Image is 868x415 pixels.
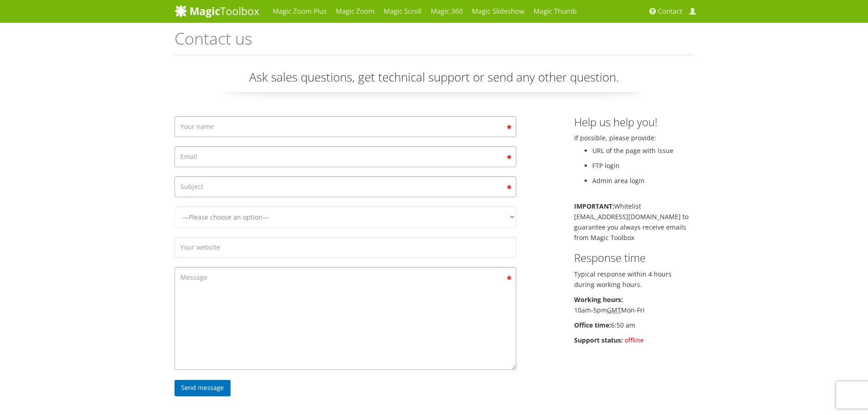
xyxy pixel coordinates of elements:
li: FTP login [592,160,694,171]
input: Send message [175,380,231,396]
div: If possible, please provide: [567,116,701,350]
li: Admin area login [592,175,694,186]
p: Typical response within 4 hours during working hours. [574,269,694,290]
p: 10am-5pm Mon-Fri [574,294,694,315]
img: MagicToolbox.com - Image tools for your website [175,4,259,18]
b: IMPORTANT: [574,202,614,210]
p: Ask sales questions, get technical support or send any other question. [175,69,694,92]
form: Contact form [175,116,516,401]
input: Subject [175,176,516,197]
span: Contact [658,7,683,16]
p: Whitelist [EMAIL_ADDRESS][DOMAIN_NAME] to guarantee you always receive emails from Magic Toolbox [574,201,694,243]
h3: Response time [574,252,694,264]
b: Office time: [574,321,611,329]
p: 6:50 am [574,320,694,330]
b: Support status: [574,336,623,344]
b: Working hours: [574,295,623,304]
input: Your website [175,237,516,258]
li: URL of the page with issue [592,145,694,156]
span: offline [625,336,644,344]
h3: Help us help you! [574,116,694,128]
input: Email [175,146,516,167]
input: Your name [175,116,516,137]
acronym: Greenwich Mean Time [607,306,621,314]
h1: Contact us [175,30,694,55]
